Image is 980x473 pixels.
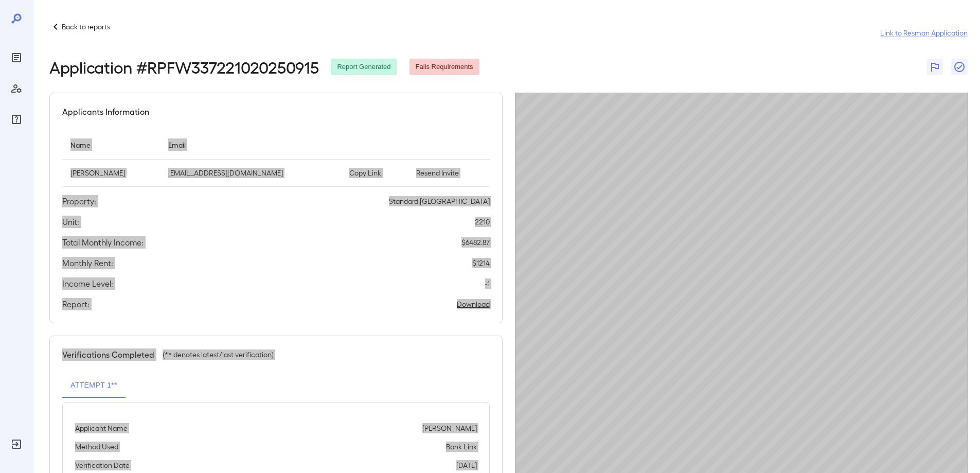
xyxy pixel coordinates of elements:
button: Flag Report [926,59,943,75]
div: Log Out [8,436,25,452]
h5: Property: [62,195,96,207]
h5: Applicants Information [62,106,149,118]
h2: Application # RPFW337221020250915 [49,58,318,76]
div: FAQ [8,111,25,128]
p: Verification Date [75,460,130,470]
p: [DATE] [456,460,477,470]
span: Report Generated [331,62,397,72]
p: Method Used [75,442,118,452]
table: simple table [62,130,490,187]
div: Reports [8,49,25,66]
p: Bank Link [446,442,477,452]
h5: Verifications Completed [62,348,154,361]
div: Manage Users [8,80,25,97]
h5: Monthly Rent: [62,257,113,269]
a: Download [457,299,490,309]
a: Link to Resman Application [880,28,968,38]
span: Fails Requirements [409,62,479,72]
p: 2210 [475,217,490,227]
p: $ 1214 [472,258,490,268]
p: [PERSON_NAME] [422,423,477,433]
p: Resend Invite [416,168,482,178]
p: [PERSON_NAME] [70,168,152,178]
p: Standard [GEOGRAPHIC_DATA] [389,196,490,206]
button: Close Report [951,59,968,75]
h5: Unit: [62,216,79,228]
p: Applicant Name [75,423,128,433]
th: Name [62,130,160,160]
p: -1 [485,278,490,289]
h5: Total Monthly Income: [62,236,144,249]
p: [EMAIL_ADDRESS][DOMAIN_NAME] [168,168,333,178]
p: Back to reports [62,22,110,32]
p: (** denotes latest/last verification) [163,349,274,360]
p: Copy Link [349,168,400,178]
h5: Income Level: [62,277,113,290]
th: Email [160,130,341,160]
h5: Report: [62,298,90,310]
button: Attempt 1** [62,373,126,398]
p: $ 6482.87 [461,237,490,248]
